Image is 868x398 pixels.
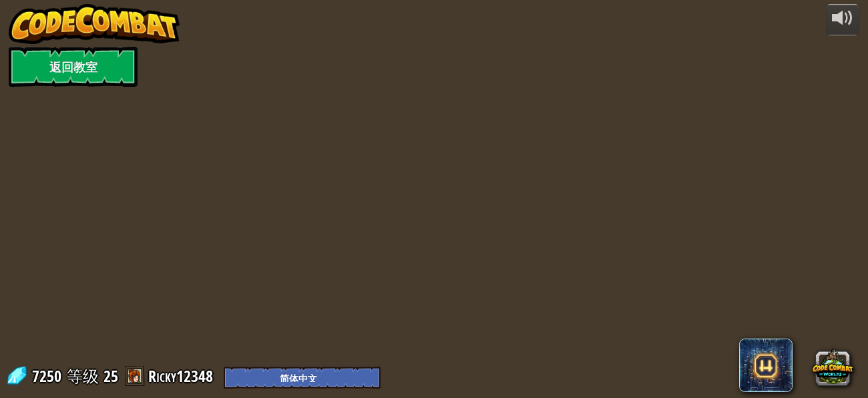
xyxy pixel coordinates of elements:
[826,4,859,35] button: 音量调节
[32,365,65,387] span: 7250
[67,365,99,387] span: 等级
[9,47,138,87] a: 返回教室
[739,339,793,392] span: CodeCombat AI HackStack
[9,4,180,44] img: CodeCombat - Learn how to code by playing a game
[148,365,217,387] a: Ricky12348
[103,365,118,387] span: 25
[812,346,853,387] button: CodeCombat Worlds on Roblox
